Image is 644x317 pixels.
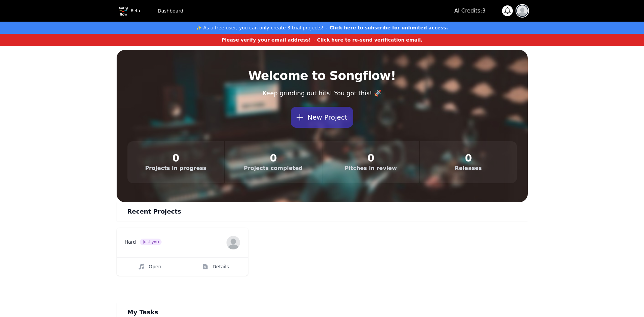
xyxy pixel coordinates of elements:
dt: Projects completed [236,164,311,172]
dt: Releases [431,164,506,172]
dt: Pitches in review [333,164,409,172]
button: Please verify your email address!Click here to re-send verification email. [221,36,423,44]
h1: My Tasks [127,308,517,316]
span: Just you [140,239,162,245]
h3: Hard [125,239,136,245]
span: Open [149,263,161,270]
img: Topline [117,4,130,18]
dd: 0 [236,152,311,164]
strong: ✨ As a free user, you can only create 3 trial projects! [196,25,324,30]
p: Beta [131,8,140,14]
strong: Please verify your email address! [221,37,311,43]
h1: Recent Projects [127,208,517,216]
strong: Click here to subscribe for unlimited access. [330,25,448,30]
a: Details [182,258,248,276]
a: Dashboard [153,5,187,17]
strong: Click here to re-send verification email. [317,37,423,43]
dd: 0 [138,152,214,164]
dd: 0 [431,152,506,164]
p: Keep grinding out hits! You got this! 🚀 [127,88,517,99]
dt: Projects in progress [138,164,214,172]
a: Open [117,258,183,276]
span: Details [213,263,229,270]
p: AI Credits: 3 [454,7,486,15]
button: New Project [291,107,353,128]
dd: 0 [333,152,409,164]
h2: Welcome to Songflow! [127,69,517,82]
button: ✨ As a free user, you can only create 3 trial projects!Click here to subscribe for unlimited access. [196,24,448,32]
